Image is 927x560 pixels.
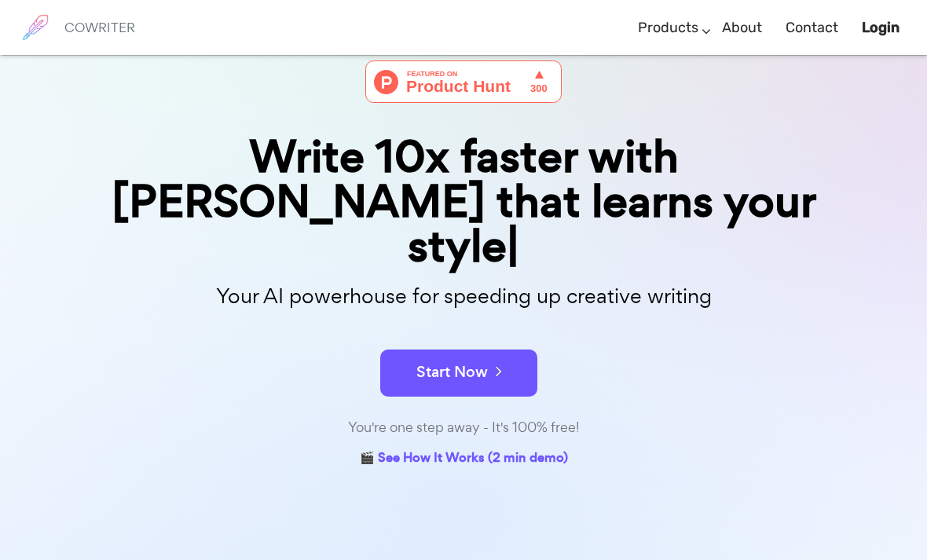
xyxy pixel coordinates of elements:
[71,280,856,313] p: Your AI powerhouse for speeding up creative writing
[786,5,838,51] a: Contact
[365,60,562,103] img: Cowriter - Your AI buddy for speeding up creative writing | Product Hunt
[360,447,568,471] a: 🎬 See How It Works (2 min demo)
[862,19,900,36] b: Login
[722,5,762,51] a: About
[862,5,900,51] a: Login
[638,5,698,51] a: Products
[16,8,55,47] img: brand logo
[71,134,856,269] div: Write 10x faster with [PERSON_NAME] that learns your style
[380,350,537,397] button: Start Now
[71,416,856,439] div: You're one step away - It's 100% free!
[64,20,135,35] h6: COWRITER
